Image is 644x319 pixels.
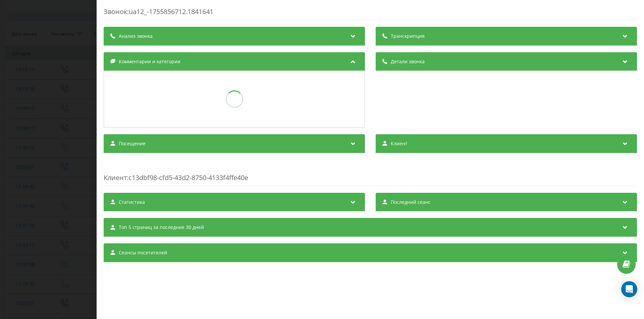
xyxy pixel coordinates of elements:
span: Детали звонка [391,58,425,65]
div: Звонок : ua12_-1755856712.1841641 [104,7,637,20]
div: Open Intercom Messenger [621,281,637,297]
span: Статистика [119,199,145,206]
span: Топ 5 страниц за последние 30 дней [119,224,204,231]
span: Клиент [104,173,127,182]
span: Анализ звонка [119,33,153,39]
span: Транскрипция [391,33,425,39]
span: Сеансы посетителей [119,249,167,256]
span: Клиент [391,140,408,147]
div: : c13dbf98-cfd5-43d2-8750-4133f4ffe40e [104,160,637,186]
span: Комментарии и категории [119,58,180,65]
span: Последний сеанс [391,199,431,206]
span: Посещение [119,140,146,147]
